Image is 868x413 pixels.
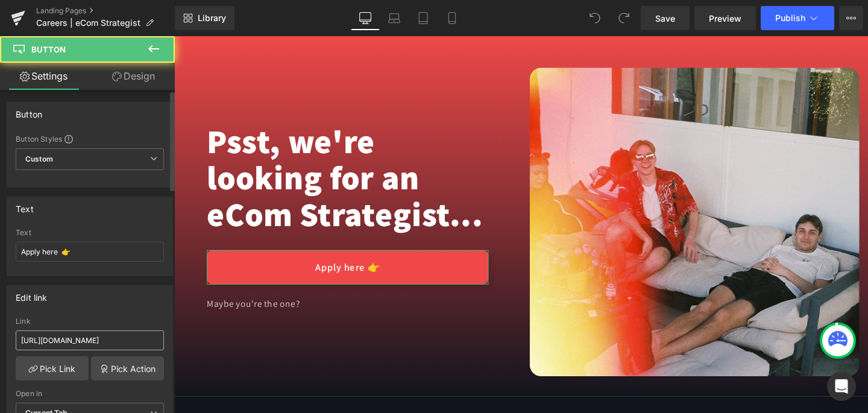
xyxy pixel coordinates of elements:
[175,6,234,30] a: New Library
[694,6,756,30] a: Preview
[709,12,741,25] span: Preview
[16,330,164,350] input: https://your-shop.myshopify.com
[380,6,409,30] a: Laptop
[36,18,140,28] span: Careers | eCom Strategist
[34,225,330,261] a: Apply here 👉
[16,102,42,119] div: Button
[839,6,863,30] button: More
[438,6,467,30] a: Mobile
[761,6,834,30] button: Publish
[351,6,380,30] a: Desktop
[655,12,675,25] span: Save
[827,372,856,401] div: Open Intercom Messenger
[90,63,177,90] a: Design
[16,356,89,380] a: Pick Link
[775,13,805,23] span: Publish
[16,317,164,326] div: Link
[16,229,164,237] div: Text
[583,6,607,30] button: Undo
[38,2,51,16] a: Expand / Collapse
[409,6,438,30] a: Tablet
[36,6,175,16] a: Landing Pages
[16,286,48,303] div: Edit link
[91,356,164,380] a: Pick Action
[34,275,133,288] span: Maybe you're the one?
[18,2,38,16] span: Row
[25,154,53,165] b: Custom
[16,389,164,398] div: Open in
[16,197,34,214] div: Text
[16,134,164,143] div: Button Styles
[31,45,66,54] span: Button
[198,13,226,24] span: Library
[34,92,330,207] h1: Psst, we're looking for an eCom Strategist...
[612,6,636,30] button: Redo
